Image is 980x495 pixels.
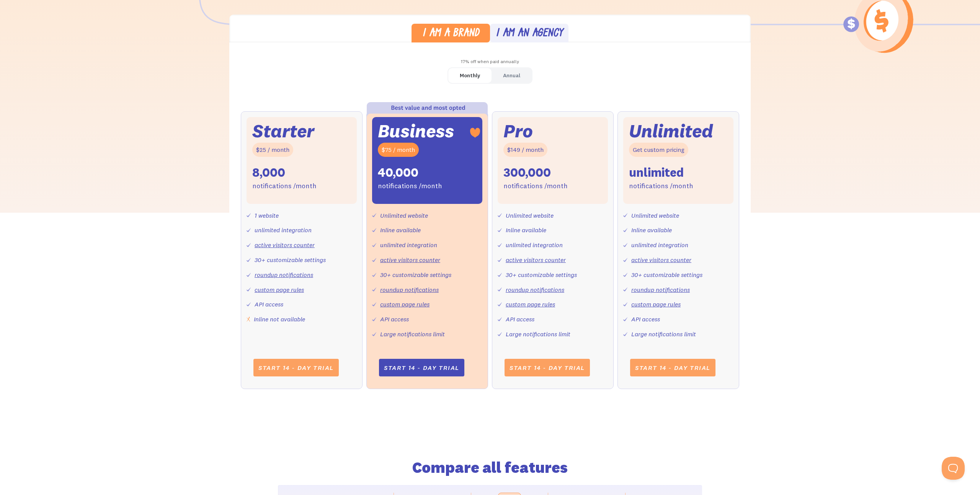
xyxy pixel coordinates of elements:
div: Unlimited website [380,210,428,221]
a: roundup notifications [631,286,690,293]
div: I am a brand [422,28,479,39]
h2: Compare all features [329,461,651,475]
a: Start 14 - day trial [505,359,590,376]
div: notifications /month [378,181,442,192]
a: Start 14 - day trial [379,359,464,376]
div: Large notifications limit [506,329,570,340]
div: Annual [503,70,520,81]
div: unlimited integration [255,225,312,236]
div: Large notifications limit [631,329,696,340]
iframe: Toggle Customer Support [942,457,965,480]
div: Get custom pricing [629,143,688,157]
div: 30+ customizable settings [380,269,451,280]
a: active visitors counter [631,256,691,264]
div: Inline available [631,225,672,236]
a: Start 14 - day trial [253,359,339,376]
div: 8,000 [252,164,285,181]
a: custom page rules [255,286,304,293]
div: notifications /month [629,181,693,192]
div: API access [380,314,409,325]
div: notifications /month [252,181,317,192]
div: Inline available [380,225,421,236]
div: Monthly [460,70,480,81]
div: 1 website [255,210,279,221]
a: roundup notifications [380,286,439,293]
div: Unlimited [629,123,713,139]
div: 300,000 [503,164,551,181]
div: 40,000 [378,164,418,181]
a: Start 14 - day trial [630,359,715,376]
a: custom page rules [506,300,555,308]
div: Large notifications limit [380,329,445,340]
div: 30+ customizable settings [631,269,702,280]
div: API access [631,314,660,325]
div: notifications /month [503,181,568,192]
div: I am an agency [496,28,563,39]
a: custom page rules [380,300,430,308]
div: $149 / month [503,143,547,157]
a: active visitors counter [506,256,566,264]
div: Unlimited website [506,210,554,221]
div: Starter [252,123,314,139]
a: roundup notifications [255,271,313,278]
div: Inline available [506,225,546,236]
div: Business [378,123,454,139]
div: unlimited [629,164,684,181]
div: Pro [503,123,533,139]
div: 30+ customizable settings [506,269,577,280]
div: unlimited integration [380,239,437,251]
div: 30+ customizable settings [255,254,326,265]
div: Unlimited website [631,210,679,221]
div: $25 / month [252,143,293,157]
div: Inline not available [254,314,305,325]
div: API access [255,299,283,310]
div: unlimited integration [506,239,563,251]
a: roundup notifications [506,286,564,293]
div: 17% off when paid annually [229,56,751,67]
a: active visitors counter [380,256,440,264]
a: active visitors counter [255,241,315,249]
a: custom page rules [631,300,681,308]
div: unlimited integration [631,239,688,251]
div: $75 / month [378,143,419,157]
div: API access [506,314,534,325]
